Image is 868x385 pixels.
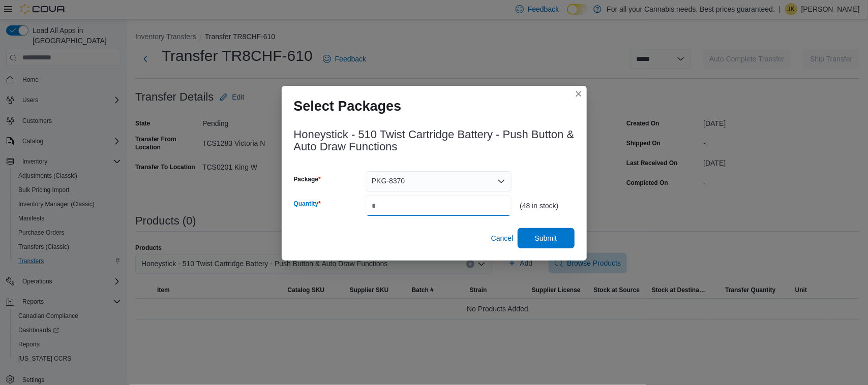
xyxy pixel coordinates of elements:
[487,228,518,248] button: Cancel
[491,233,514,243] span: Cancel
[294,200,321,208] label: Quantity
[535,233,557,243] span: Submit
[294,129,575,153] h3: Honeystick - 510 Twist Cartridge Battery - Push Button & Auto Draw Functions
[520,202,574,210] div: (48 in stock)
[294,175,321,183] label: Package
[497,177,505,185] button: Open list of options
[518,228,575,248] button: Submit
[372,175,405,187] span: PKG-8370
[294,98,402,114] h1: Select Packages
[573,88,585,100] button: Closes this modal window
